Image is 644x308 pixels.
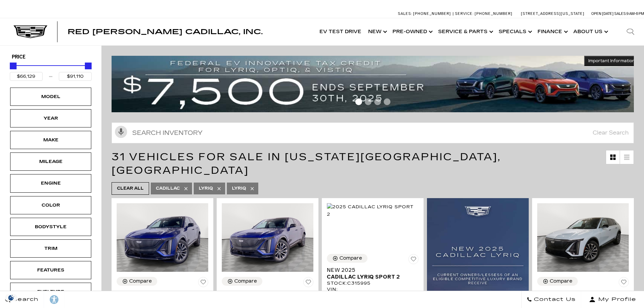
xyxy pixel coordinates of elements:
[222,290,313,303] a: New 2025Cadillac LYRIQ Sport 1
[455,11,474,16] span: Service:
[584,56,639,66] button: Important Information
[339,255,362,261] div: Compare
[10,283,91,301] div: FueltypeFueltype
[550,278,572,284] div: Compare
[68,28,263,36] span: Red [PERSON_NAME] Cadillac, Inc.
[10,88,91,106] div: ModelModel
[475,11,512,16] span: [PHONE_NUMBER]
[117,277,157,286] button: Compare Vehicle
[198,277,208,290] button: Save Vehicle
[355,98,362,105] span: Go to slide 1
[3,294,19,301] section: Click to Open Cookie Consent Modal
[34,136,68,144] div: Make
[596,295,636,304] span: My Profile
[521,11,585,16] a: [STREET_ADDRESS][US_STATE]
[10,174,91,192] div: EngineEngine
[10,60,92,81] div: Price
[327,274,413,280] span: Cadillac LYRIQ Sport 2
[112,56,639,112] img: vrp-tax-ending-august-version
[34,93,68,100] div: Model
[117,184,144,193] span: Clear All
[3,294,19,301] img: Opt-Out Icon
[521,291,581,308] a: Contact Us
[34,115,68,122] div: Year
[117,203,208,272] img: 2025 Cadillac LYRIQ Sport 1
[408,254,419,267] button: Save Vehicle
[59,72,92,81] input: Maximum
[537,277,578,286] button: Compare Vehicle
[537,290,629,303] a: New 2025Cadillac LYRIQ Sport 2
[85,63,92,69] div: Maximum Price
[316,18,365,45] a: EV Test Drive
[327,203,419,218] img: 2025 Cadillac LYRIQ Sport 2
[534,18,570,45] a: Finance
[303,277,313,290] button: Save Vehicle
[34,202,68,209] div: Color
[34,266,68,274] div: Features
[327,286,419,299] div: VIN: [US_VEHICLE_IDENTIFICATION_NUMBER]
[413,11,451,16] span: [PHONE_NUMBER]
[68,28,263,35] a: Red [PERSON_NAME] Cadillac, Inc.
[10,218,91,236] div: BodystyleBodystyle
[34,158,68,165] div: Mileage
[327,267,413,274] span: New 2025
[232,184,246,193] span: LYRIQ
[398,12,453,16] a: Sales: [PHONE_NUMBER]
[234,278,257,284] div: Compare
[532,295,576,304] span: Contact Us
[588,58,635,64] span: Important Information
[453,12,514,16] a: Service: [PHONE_NUMBER]
[10,261,91,279] div: FeaturesFeatures
[570,18,610,45] a: About Us
[10,295,39,304] span: Search
[10,152,91,171] div: MileageMileage
[327,254,367,263] button: Compare Vehicle
[34,288,68,295] div: Fueltype
[115,126,127,138] svg: Click to toggle on voice search
[626,11,644,16] span: 9 AM-6 PM
[614,11,626,16] span: Sales:
[222,203,313,272] img: 2025 Cadillac LYRIQ Sport 1
[222,277,262,286] button: Compare Vehicle
[365,98,372,105] span: Go to slide 2
[619,277,629,290] button: Save Vehicle
[129,278,152,284] div: Compare
[591,11,614,16] span: Open [DATE]
[199,184,213,193] span: Lyriq
[10,196,91,214] div: ColorColor
[537,290,624,297] span: New 2025
[117,290,208,303] a: New 2025Cadillac LYRIQ Sport 1
[398,11,412,16] span: Sales:
[222,290,308,297] span: New 2025
[10,72,43,81] input: Minimum
[34,223,68,231] div: Bodystyle
[10,239,91,258] div: TrimTrim
[34,180,68,187] div: Engine
[327,267,419,280] a: New 2025Cadillac LYRIQ Sport 2
[365,18,389,45] a: New
[156,184,180,193] span: Cadillac
[327,280,419,286] div: Stock : C315995
[10,63,17,69] div: Minimum Price
[12,54,90,60] h5: Price
[435,18,495,45] a: Service & Parts
[537,203,629,272] img: 2025 Cadillac LYRIQ Sport 2
[374,98,381,105] span: Go to slide 3
[581,291,644,308] button: Open user profile menu
[10,131,91,149] div: MakeMake
[10,109,91,127] div: YearYear
[384,98,390,105] span: Go to slide 4
[389,18,435,45] a: Pre-Owned
[112,122,634,143] input: Search Inventory
[14,25,47,38] img: Cadillac Dark Logo with Cadillac White Text
[495,18,534,45] a: Specials
[112,151,501,176] span: 31 Vehicles for Sale in [US_STATE][GEOGRAPHIC_DATA], [GEOGRAPHIC_DATA]
[34,245,68,252] div: Trim
[117,290,203,297] span: New 2025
